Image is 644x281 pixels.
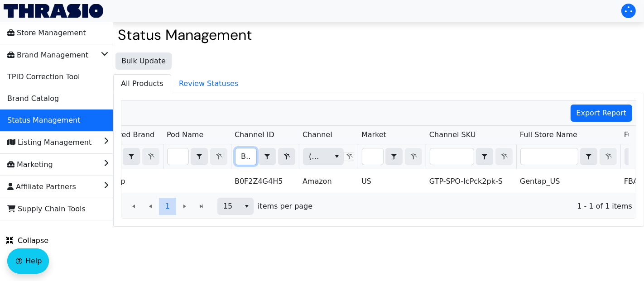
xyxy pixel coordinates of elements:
span: (All) [309,151,323,162]
button: select [240,198,253,214]
button: Clear [278,148,295,165]
span: Brand Catalog [7,91,59,106]
th: Filter [163,144,231,169]
th: Filter [516,144,620,169]
span: Collapse [6,235,48,246]
th: Filter [426,144,516,169]
span: Store Management [7,26,86,40]
div: Page 1 of 1 [121,194,636,219]
span: 15 [223,201,235,212]
span: Market [361,129,386,140]
span: Channel SKU [429,129,476,140]
span: Help [25,256,42,267]
button: Bulk Update [115,52,172,70]
td: Amazon [299,169,358,194]
span: Page size [217,198,254,215]
th: Filter [231,144,299,169]
button: select [259,148,275,165]
span: Affiliate Partners [7,180,76,194]
span: Full Store Name [520,129,577,140]
span: Choose Operator [385,148,403,165]
td: US [358,169,426,194]
button: select [191,148,207,165]
input: Filter [235,148,256,165]
input: Filter [521,148,578,165]
span: Choose Operator [476,148,493,165]
button: select [386,148,402,165]
span: Acquired Brand [99,129,154,140]
span: Channel [303,129,332,140]
span: Choose Operator [123,148,140,165]
span: Channel ID [235,129,274,140]
button: Page 1 [159,198,176,215]
button: select [330,148,343,165]
input: Filter [430,148,474,165]
button: select [476,148,493,165]
span: Export Report [577,108,627,119]
span: TPID Correction Tool [7,70,80,84]
span: Status Management [7,113,80,128]
span: Review Statuses [172,75,245,93]
input: Filter [362,148,383,165]
th: Filter [299,144,358,169]
h2: Status Management [118,26,639,43]
span: Choose Operator [191,148,208,165]
button: Help floatingactionbutton [7,248,49,274]
button: select [581,148,597,165]
td: B0F2Z4G4H5 [231,169,299,194]
span: Choose Operator [580,148,597,165]
span: items per page [258,201,312,212]
th: Filter [358,144,426,169]
td: Gentap [95,169,163,194]
span: Marketing [7,157,53,172]
span: All Products [114,75,171,93]
td: Gentap_US [516,169,620,194]
span: Pod Name [167,129,203,140]
span: Choose Operator [259,148,276,165]
span: Supply Chain Tools [7,202,86,216]
input: Filter [168,148,188,165]
img: Thrasio Logo [4,4,103,18]
th: Filter [95,144,163,169]
span: Listing Management [7,135,91,150]
span: Bulk Update [121,56,166,67]
span: 1 - 1 of 1 items [320,201,632,212]
span: 1 [165,201,170,212]
span: Brand Management [7,48,88,62]
td: GTP-SPO-IcPck2pk-S [426,169,516,194]
button: select [123,148,139,165]
button: Export Report [571,105,633,122]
